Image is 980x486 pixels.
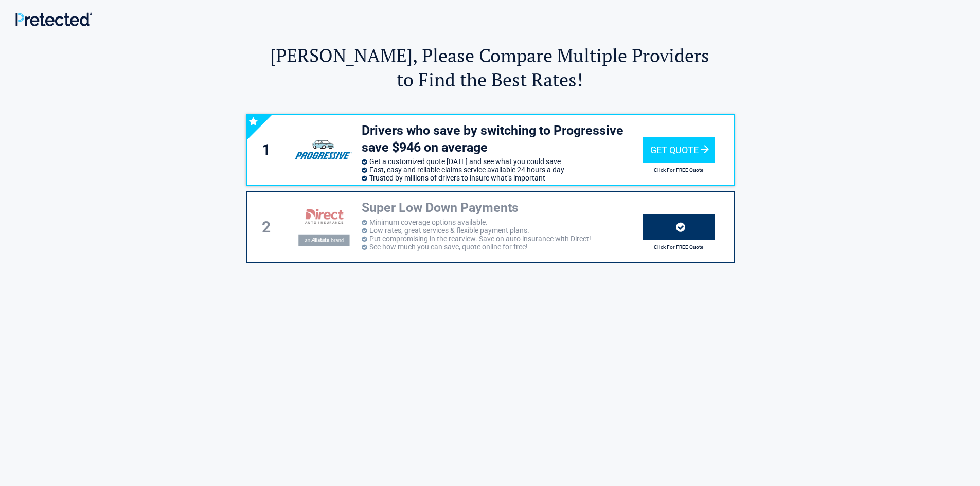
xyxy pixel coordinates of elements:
[290,134,356,166] img: progressive's logo
[257,138,282,161] div: 1
[362,200,643,217] h3: Super Low Down Payments
[15,12,92,26] img: Main Logo
[362,122,643,156] h3: Drivers who save by switching to Progressive save $946 on average
[290,201,356,252] img: directauto's logo
[257,215,282,239] div: 2
[362,235,643,243] li: Put compromising in the rearview. Save on auto insurance with Direct!
[643,244,715,250] h2: Click For FREE Quote
[246,43,735,92] h2: [PERSON_NAME], Please Compare Multiple Providers to Find the Best Rates!
[362,243,643,251] li: See how much you can save, quote online for free!
[643,137,715,163] div: Get Quote
[643,167,715,173] h2: Click For FREE Quote
[362,157,643,166] li: Get a customized quote [DATE] and see what you could save
[362,218,643,226] li: Minimum coverage options available.
[362,166,643,174] li: Fast, easy and reliable claims service available 24 hours a day
[362,174,643,182] li: Trusted by millions of drivers to insure what’s important
[362,226,643,235] li: Low rates, great services & flexible payment plans.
